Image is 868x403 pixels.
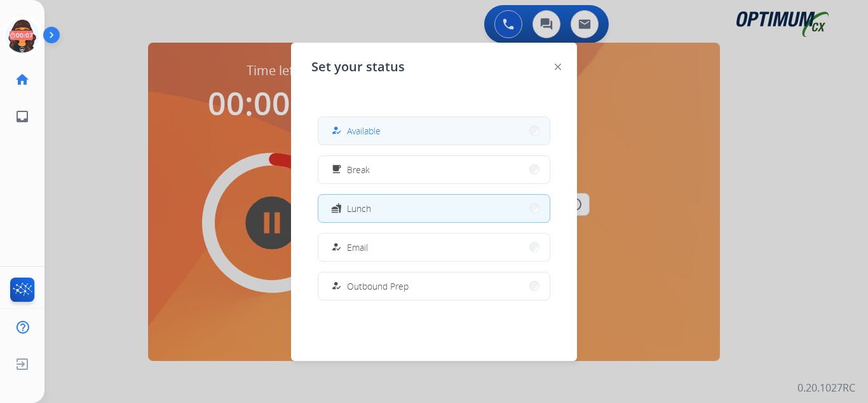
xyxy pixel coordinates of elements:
[797,380,855,395] p: 0.20.1027RC
[347,202,371,215] span: Lunch
[347,279,409,293] span: Outbound Prep
[318,156,550,183] button: Break
[318,272,550,300] button: Outbound Prep
[347,163,370,176] span: Break
[331,242,342,253] mat-icon: how_to_reg
[318,234,550,261] button: Email
[347,124,381,138] span: Available
[347,241,368,254] span: Email
[555,64,561,70] img: close-button
[311,58,405,76] span: Set your status
[331,203,342,214] mat-icon: fastfood
[331,281,342,292] mat-icon: how_to_reg
[15,72,30,87] mat-icon: home
[15,109,30,124] mat-icon: inbox
[318,195,550,222] button: Lunch
[331,125,342,136] mat-icon: how_to_reg
[331,164,342,175] mat-icon: free_breakfast
[318,117,550,145] button: Available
